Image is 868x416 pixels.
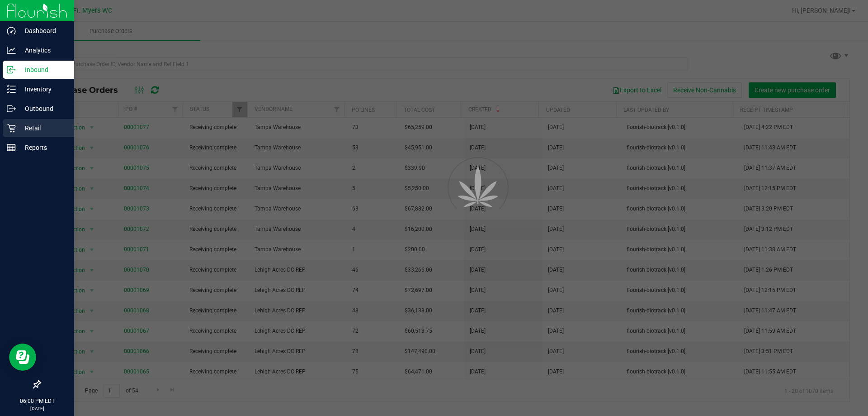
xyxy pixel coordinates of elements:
p: Retail [16,123,70,134]
p: Inventory [16,84,70,95]
inline-svg: Outbound [7,104,16,113]
inline-svg: Inventory [7,85,16,94]
inline-svg: Analytics [7,46,16,55]
p: Reports [16,142,70,153]
iframe: Resource center [9,344,36,371]
inline-svg: Inbound [7,65,16,74]
p: Dashboard [16,25,70,36]
p: Outbound [16,103,70,114]
p: Inbound [16,64,70,75]
inline-svg: Retail [7,124,16,133]
inline-svg: Dashboard [7,26,16,35]
p: Analytics [16,45,70,56]
inline-svg: Reports [7,143,16,152]
p: 06:00 PM EDT [4,397,70,405]
p: [DATE] [4,405,70,412]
